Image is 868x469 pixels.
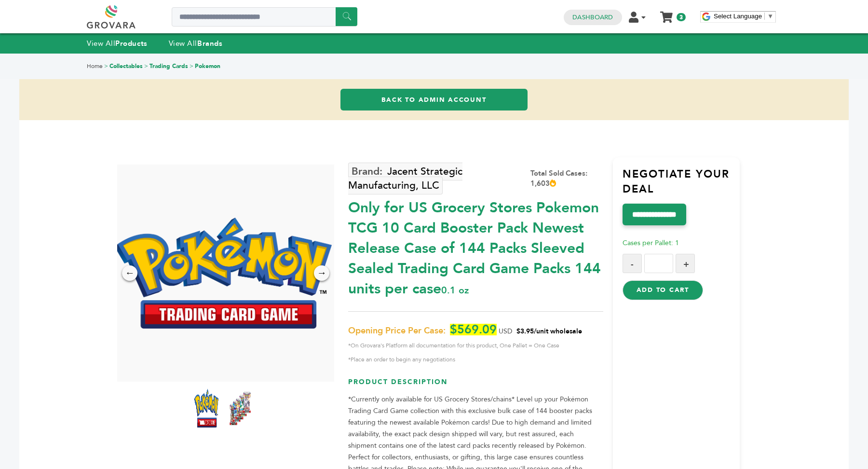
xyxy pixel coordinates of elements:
img: *Only for US Grocery Stores* Pokemon TCG 10 Card Booster Pack – Newest Release (Case of 144 Packs... [228,389,252,428]
span: *On Grovara's Platform all documentation for this product, One Pallet = One Case [348,340,603,351]
a: Collectables [109,62,143,70]
span: Opening Price Per Case: [348,325,446,337]
div: Only for US Grocery Stores Pokemon TCG 10 Card Booster Pack Newest Release Case of 144 Packs Slee... [348,193,603,299]
a: Home [87,62,103,70]
a: My Cart [661,9,672,19]
span: Cases per Pallet: 1 [623,238,679,248]
a: Select Language​ [714,13,773,20]
strong: Products [115,39,147,48]
span: Select Language [714,13,762,20]
span: > [190,62,193,70]
strong: Brands [197,39,222,48]
img: *Only for US Grocery Stores* Pokemon TCG 10 Card Booster Pack – Newest Release (Case of 144 Packs... [194,389,218,428]
a: View AllProducts [87,39,148,48]
input: Search a product or brand... [172,7,357,27]
a: Pokemon [195,62,220,70]
a: Trading Cards [149,62,188,70]
span: $3.95/unit wholesale [516,327,582,336]
div: Total Sold Cases: 1,603 [530,168,603,189]
span: *Place an order to begin any negotiations [348,354,603,365]
a: Dashboard [572,13,613,22]
span: $569.09 [450,324,497,335]
span: ▼ [767,13,773,20]
span: USD [499,327,512,336]
button: - [623,254,642,273]
img: *Only for US Grocery Stores* Pokemon TCG 10 Card Booster Pack – Newest Release (Case of 144 Packs... [115,218,332,329]
span: > [104,62,108,70]
button: + [676,254,695,273]
span: 0.1 oz [441,284,469,297]
a: View AllBrands [169,39,223,48]
div: → [314,265,329,281]
button: Add to Cart [623,280,703,300]
h3: Product Description [348,377,603,394]
h3: Negotiate Your Deal [623,167,740,204]
span: 3 [677,13,686,21]
a: Jacent Strategic Manufacturing, LLC [348,163,462,194]
span: > [144,62,148,70]
div: ← [122,265,137,281]
a: Back to Admin Account [340,89,528,110]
